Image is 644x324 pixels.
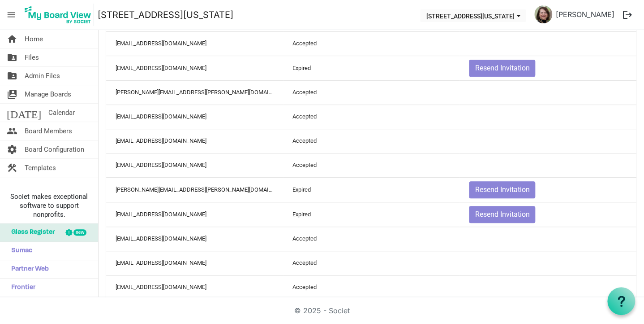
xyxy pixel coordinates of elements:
[283,129,460,153] td: Accepted column header Invitation Status
[7,159,17,177] span: construction
[25,30,43,48] span: Home
[459,177,636,202] td: Resend Invitation is template cell column header
[283,251,460,275] td: Accepted column header Invitation Status
[7,67,17,85] span: folder_shared
[420,9,526,22] button: 216 E Washington Blvd dropdownbutton
[283,31,460,56] td: Accepted column header Invitation Status
[7,85,17,103] span: switch_account
[106,31,283,56] td: gswray@yahoo.com column header Email Address
[7,279,35,297] span: Frontier
[25,67,60,85] span: Admin Files
[7,104,41,122] span: [DATE]
[106,129,283,153] td: robtrib@comcast.net column header Email Address
[7,223,55,241] span: Glass Register
[73,229,86,236] div: new
[469,181,535,198] button: Resend Invitation
[106,177,283,202] td: david.groholski@edwardjones.com column header Email Address
[7,260,49,278] span: Partner Web
[283,177,460,202] td: Expired column header Invitation Status
[106,56,283,80] td: brewer1102@gmail.com column header Email Address
[283,56,460,80] td: Expired column header Invitation Status
[459,251,636,275] td: is template cell column header
[469,206,535,223] button: Resend Invitation
[459,56,636,80] td: Resend Invitation is template cell column header
[459,105,636,129] td: is template cell column header
[106,227,283,251] td: ulrichdavidr@yahoo.com column header Email Address
[294,306,350,315] a: © 2025 - Societ
[25,122,72,140] span: Board Members
[106,105,283,129] td: bnbaggett@yahoo.com column header Email Address
[459,202,636,227] td: Resend Invitation is template cell column header
[25,48,39,66] span: Files
[459,227,636,251] td: is template cell column header
[459,31,636,56] td: is template cell column header
[7,122,17,140] span: people
[618,5,637,24] button: logout
[552,5,618,23] a: [PERSON_NAME]
[7,48,17,66] span: folder_shared
[459,129,636,153] td: is template cell column header
[283,275,460,299] td: Accepted column header Invitation Status
[4,192,94,219] span: Societ makes exceptional software to support nonprofits.
[459,153,636,177] td: is template cell column header
[7,242,32,260] span: Sumac
[283,202,460,227] td: Expired column header Invitation Status
[106,275,283,299] td: jhenline@frontier.com column header Email Address
[22,4,98,26] a: My Board View Logo
[25,140,84,158] span: Board Configuration
[25,85,71,103] span: Manage Boards
[106,251,283,275] td: pkbontempo@outlook.com column header Email Address
[106,202,283,227] td: ulrichdavid@yahoo.com column header Email Address
[25,159,56,177] span: Templates
[98,6,233,24] a: [STREET_ADDRESS][US_STATE]
[283,105,460,129] td: Accepted column header Invitation Status
[534,5,552,23] img: J52A0qgz-QnGEDJvxvc7st0NtxDrXCKoDOPQZREw7aFqa1BfgfUuvwQg4bgL-jlo7icgKeV0c70yxLBxNLEp2Q_thumb.png
[3,6,20,23] span: menu
[283,227,460,251] td: Accepted column header Invitation Status
[7,30,17,48] span: home
[469,60,535,77] button: Resend Invitation
[459,80,636,105] td: is template cell column header
[106,153,283,177] td: rusgreim@hotmail.com column header Email Address
[106,80,283,105] td: ronald.bearden@va.gov column header Email Address
[22,4,94,26] img: My Board View Logo
[283,80,460,105] td: Accepted column header Invitation Status
[7,140,17,158] span: settings
[48,104,75,122] span: Calendar
[459,275,636,299] td: is template cell column header
[283,153,460,177] td: Accepted column header Invitation Status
